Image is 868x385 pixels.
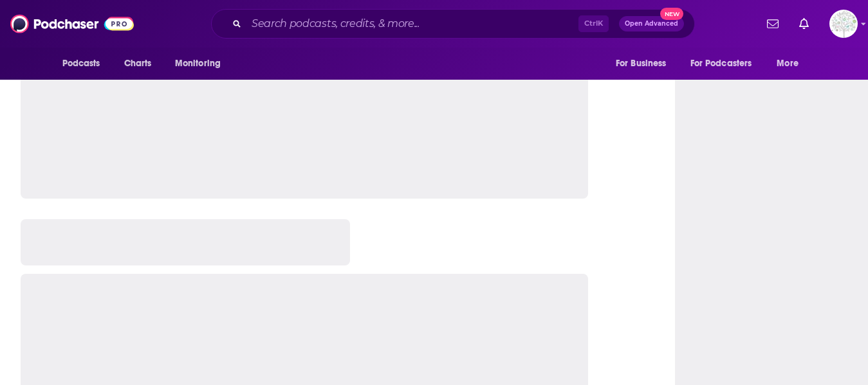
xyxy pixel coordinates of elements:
button: open menu [166,51,237,76]
span: For Podcasters [690,55,752,73]
span: For Business [616,55,667,73]
span: More [777,55,799,73]
button: Open AdvancedNew [619,16,684,31]
a: Show notifications dropdown [794,13,814,35]
span: Open Advanced [625,21,678,27]
img: Podchaser - Follow, Share and Rate Podcasts [10,12,134,36]
span: Charts [124,55,152,73]
button: open menu [607,51,683,76]
button: open menu [53,51,117,76]
div: Search podcasts, credits, & more... [211,9,695,39]
a: Show notifications dropdown [762,13,784,35]
button: open menu [768,51,815,76]
input: Search podcasts, credits, & more... [246,13,578,34]
a: Charts [116,51,160,76]
span: Podcasts [62,55,100,73]
img: User Profile [829,10,858,38]
span: Ctrl K [578,15,609,32]
span: Logged in as WunderTanya [829,10,858,38]
span: Monitoring [175,55,221,73]
button: Show profile menu [829,10,858,38]
span: New [660,8,683,20]
button: open menu [682,51,771,76]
